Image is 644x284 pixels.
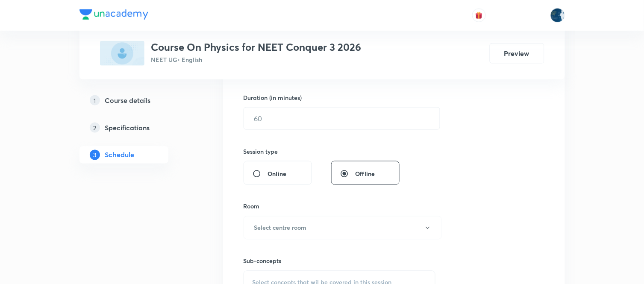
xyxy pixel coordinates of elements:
p: 2 [90,123,100,133]
h6: Room [244,202,260,211]
input: 60 [244,108,440,129]
h5: Specifications [105,123,150,133]
p: NEET UG • English [151,55,362,64]
h6: Select centre room [254,223,307,232]
h6: Duration (in minutes) [244,93,302,102]
button: Preview [490,43,544,64]
h3: Course On Physics for NEET Conquer 3 2026 [151,41,362,53]
button: Select centre room [244,216,442,240]
a: Company Logo [79,9,148,22]
h5: Course details [105,95,151,105]
h6: Session type [244,147,278,156]
span: Offline [356,170,375,179]
a: 1Course details [79,92,196,109]
img: Company Logo [79,9,148,20]
p: 1 [90,95,100,105]
img: Lokeshwar Chiluveru [550,8,565,23]
img: avatar [475,12,483,19]
h5: Schedule [105,150,135,160]
a: 2Specifications [79,119,196,136]
span: Online [268,170,287,179]
p: 3 [90,150,100,160]
h6: Sub-concepts [244,257,436,266]
img: D37E2BF8-134D-495C-BC50-5E83464639CC_plus.png [100,41,144,66]
button: avatar [472,9,486,22]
